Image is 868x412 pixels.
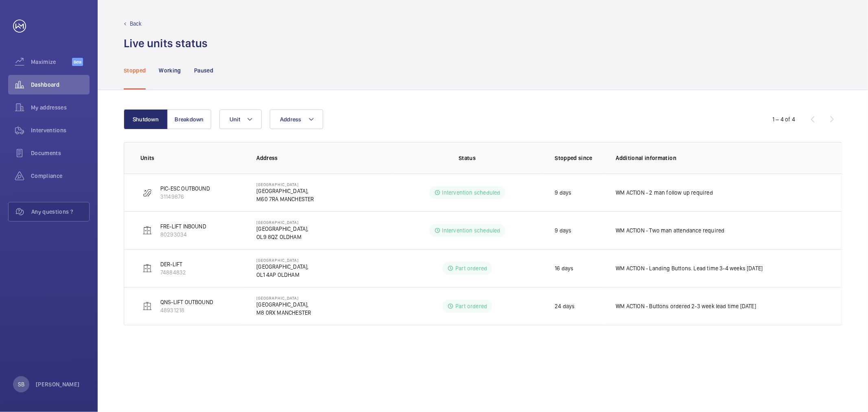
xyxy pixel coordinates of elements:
span: Address [280,116,302,123]
p: 48931218 [160,306,213,314]
span: Any questions ? [31,208,89,216]
p: [GEOGRAPHIC_DATA], [256,300,311,309]
span: Documents [31,149,90,157]
p: [GEOGRAPHIC_DATA] [256,182,314,187]
span: Beta [72,58,83,66]
p: Stopped [124,66,146,75]
p: 9 days [555,188,571,197]
span: Dashboard [31,81,90,89]
p: M60 7RA MANCHESTER [256,195,314,203]
img: escalator.svg [142,188,152,197]
p: [GEOGRAPHIC_DATA] [256,296,311,300]
p: 16 days [555,264,573,272]
p: Back [130,20,142,28]
span: Unit [230,116,240,123]
p: QNS-LIFT OUTBOUND [160,298,213,306]
p: OL9 8QZ OLDHAM [256,233,308,241]
h1: Live units status [124,36,208,51]
p: 9 days [555,226,571,234]
p: 31149876 [160,193,210,201]
p: M8 0RX MANCHESTER [256,309,311,317]
p: [PERSON_NAME] [36,380,80,388]
p: WM ACTION - 2 man follow up required [616,188,713,197]
img: elevator.svg [142,301,152,311]
p: Part ordered [455,264,487,272]
p: DER-LIFT [160,260,186,268]
button: Breakdown [167,110,211,129]
p: [GEOGRAPHIC_DATA], [256,263,308,271]
p: [GEOGRAPHIC_DATA], [256,225,308,233]
button: Address [270,110,323,129]
p: [GEOGRAPHIC_DATA] [256,258,308,263]
p: Paused [194,66,213,75]
p: Address [256,154,393,162]
div: 1 – 4 of 4 [772,115,795,123]
p: 24 days [555,302,575,310]
p: [GEOGRAPHIC_DATA], [256,187,314,195]
p: Part ordered [455,302,487,310]
span: Compliance [31,172,90,180]
span: My addresses [31,103,90,112]
img: elevator.svg [142,226,152,235]
p: OL1 4AP OLDHAM [256,271,308,279]
p: Stopped since [555,154,603,162]
p: PIC-ESC OUTBOUND [160,184,210,193]
p: FRE-LIFT INBOUND [160,222,206,230]
p: WM ACTION - Buttons ordered 2-3 week lead time [DATE] [616,302,756,310]
p: WM ACTION - Landing Buttons. Lead time 3-4 weeks [DATE] [616,264,763,272]
p: Units [140,154,243,162]
img: elevator.svg [142,263,152,273]
p: Working [159,66,181,75]
p: [GEOGRAPHIC_DATA] [256,220,308,225]
p: Additional information [616,154,825,162]
p: Intervention scheduled [442,188,501,197]
p: 74884832 [160,268,186,276]
p: Intervention scheduled [442,226,501,234]
p: 80293034 [160,230,206,239]
p: Status [398,154,536,162]
p: WM ACTION - Two man attendance required [616,226,724,234]
button: Unit [219,110,262,129]
button: Shutdown [124,110,168,129]
span: Maximize [31,58,72,66]
span: Interventions [31,126,90,134]
p: SB [18,380,24,388]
